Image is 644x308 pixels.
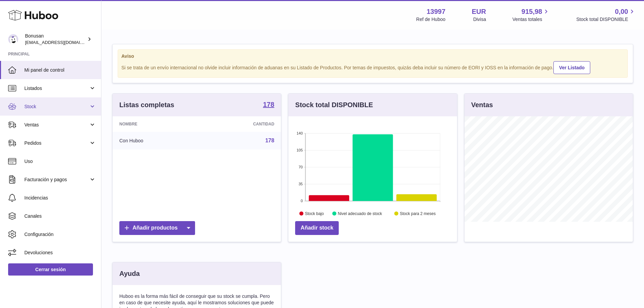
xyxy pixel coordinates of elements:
[24,122,89,128] span: Ventas
[295,100,373,110] h3: Stock total DISPONIBLE
[24,158,96,165] span: Uso
[24,250,96,256] span: Devoluciones
[400,211,436,216] text: Stock para 2 meses
[263,101,274,109] a: 178
[416,16,445,23] div: Ref de Huboo
[25,33,86,46] div: Bonusan
[615,7,628,16] span: 0,00
[25,40,99,45] span: [EMAIL_ADDRESS][DOMAIN_NAME]
[24,103,89,110] span: Stock
[113,116,200,132] th: Nombre
[471,100,493,110] h3: Ventas
[8,34,18,44] img: internalAdmin-13997@internal.huboo.com
[24,231,96,238] span: Configuración
[576,16,636,23] span: Stock total DISPONIBLE
[473,16,486,23] div: Divisa
[24,176,89,183] span: Facturación y pagos
[24,195,96,201] span: Incidencias
[301,199,303,203] text: 0
[296,131,303,135] text: 140
[427,7,446,16] strong: 13997
[119,221,195,235] a: Añadir productos
[305,211,324,216] text: Stock bajo
[299,165,303,169] text: 70
[553,61,590,74] a: Ver Listado
[24,140,89,146] span: Pedidos
[295,221,339,235] a: Añadir stock
[522,7,542,16] span: 915,98
[299,182,303,186] text: 35
[296,148,303,152] text: 105
[121,53,624,60] strong: Aviso
[338,211,383,216] text: Nivel adecuado de stock
[8,263,93,276] a: Cerrar sesión
[24,85,89,92] span: Listados
[472,7,486,16] strong: EUR
[512,16,550,23] span: Ventas totales
[24,67,96,73] span: Mi panel de control
[113,132,200,149] td: Con Huboo
[119,269,140,278] h3: Ayuda
[119,100,174,110] h3: Listas completas
[265,138,275,143] a: 178
[512,7,550,23] a: 915,98 Ventas totales
[200,116,281,132] th: Cantidad
[24,213,96,219] span: Canales
[121,60,624,74] div: Si se trata de un envío internacional no olvide incluir información de aduanas en su Listado de P...
[263,101,274,108] strong: 178
[576,7,636,23] a: 0,00 Stock total DISPONIBLE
